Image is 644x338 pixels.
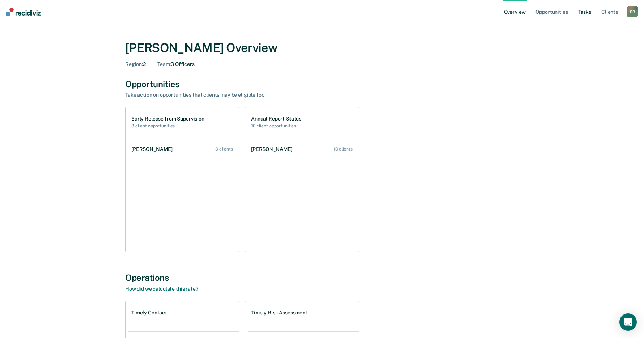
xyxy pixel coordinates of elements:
[334,147,353,152] div: 10 clients
[125,272,519,283] div: Operations
[248,139,359,160] a: [PERSON_NAME] 10 clients
[131,123,204,128] h2: 3 client opportunities
[157,61,195,67] div: 3 Officers
[125,41,519,55] div: [PERSON_NAME] Overview
[619,313,637,331] div: Open Intercom Messenger
[251,310,308,316] h1: Timely Risk Assessment
[251,123,301,128] h2: 10 client opportunities
[627,6,638,17] div: S R
[131,310,167,316] h1: Timely Contact
[128,139,239,160] a: [PERSON_NAME] 3 clients
[157,61,171,67] span: Team :
[131,146,175,152] div: [PERSON_NAME]
[251,116,301,122] h1: Annual Report Status
[627,6,638,17] button: SR
[215,147,233,152] div: 3 clients
[125,61,143,67] span: Region :
[125,79,519,89] div: Opportunities
[125,61,146,67] div: 2
[125,92,378,98] div: Take action on opportunities that clients may be eligible for.
[251,146,295,152] div: [PERSON_NAME]
[6,8,41,16] img: Recidiviz
[131,116,204,122] h1: Early Release from Supervision
[125,286,198,292] a: How did we calculate this rate?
